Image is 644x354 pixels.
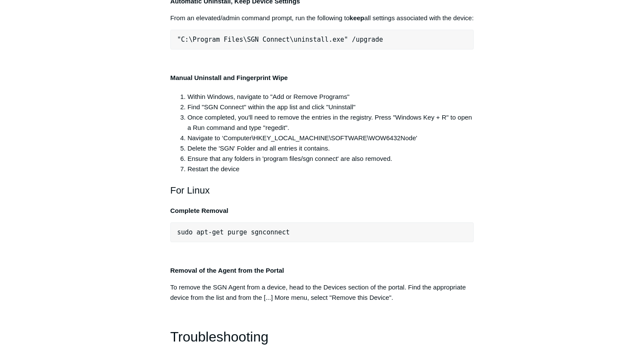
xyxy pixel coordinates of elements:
[170,207,228,214] strong: Complete Removal
[188,112,474,133] li: Once completed, you'll need to remove the entries in the registry. Press "Windows Key + R" to ope...
[188,133,474,143] li: Navigate to ‘Computer\HKEY_LOCAL_MACHINE\SOFTWARE\WOW6432Node'
[170,222,474,242] pre: sudo apt-get purge sgnconnect
[170,326,474,348] h1: Troubleshooting
[170,267,284,274] strong: Removal of the Agent from the Portal
[170,183,474,198] h2: For Linux
[350,14,364,22] strong: keep
[188,92,474,102] li: Within Windows, navigate to "Add or Remove Programs"
[188,154,474,164] li: Ensure that any folders in 'program files/sgn connect' are also removed.
[170,283,466,301] span: To remove the SGN Agent from a device, head to the Devices section of the portal. Find the approp...
[170,74,288,81] strong: Manual Uninstall and Fingerprint Wipe
[177,36,383,43] span: "C:\Program Files\SGN Connect\uninstall.exe" /upgrade
[188,102,474,112] li: Find "SGN Connect" within the app list and click "Uninstall"
[170,14,474,22] span: From an elevated/admin command prompt, run the following to all settings associated with the device:
[188,143,474,154] li: Delete the 'SGN' Folder and all entries it contains.
[188,164,474,174] li: Restart the device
